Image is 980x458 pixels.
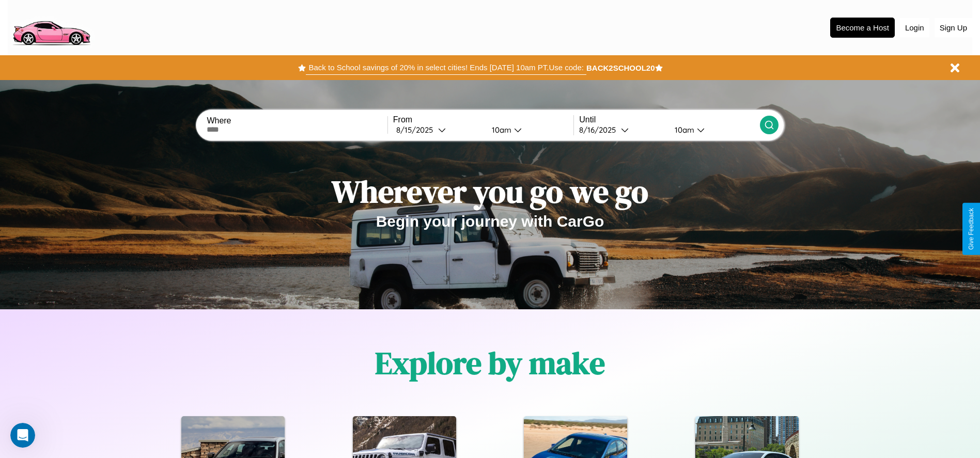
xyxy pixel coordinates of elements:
[393,115,573,124] label: From
[670,125,697,135] div: 10am
[10,423,35,448] iframe: Intercom live chat
[306,60,586,75] button: Back to School savings of 20% in select cities! Ends [DATE] 10am PT.Use code:
[830,18,895,38] button: Become a Host
[396,125,438,135] div: 8 / 15 / 2025
[935,18,972,37] button: Sign Up
[666,124,760,135] button: 10am
[586,64,655,72] b: BACK2SCHOOL20
[8,5,95,48] img: logo
[968,208,975,250] div: Give Feedback
[579,125,621,135] div: 8 / 16 / 2025
[579,115,759,124] label: Until
[375,342,605,384] h1: Explore by make
[393,124,484,135] button: 8/15/2025
[207,116,387,125] label: Where
[484,124,574,135] button: 10am
[900,18,929,37] button: Login
[487,125,514,135] div: 10am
